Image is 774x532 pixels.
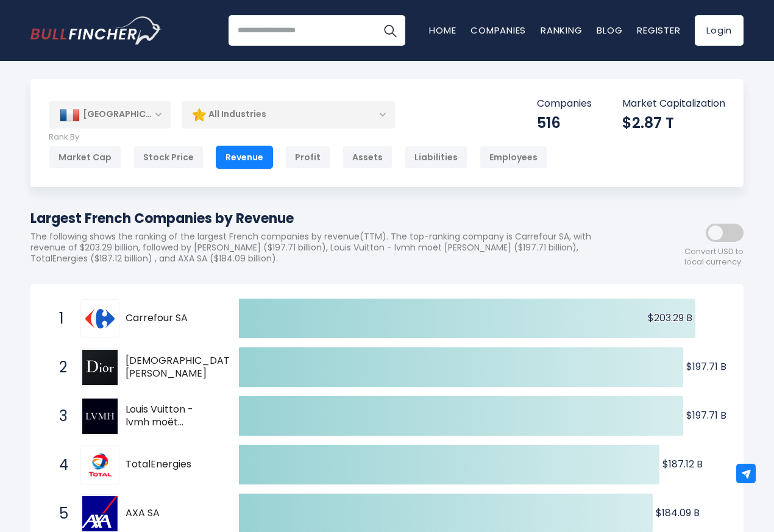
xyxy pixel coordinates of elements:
span: 1 [53,308,65,329]
img: AXA SA [82,496,118,531]
div: $2.87 T [622,113,725,132]
img: TotalEnergies [82,447,118,483]
span: AXA SA [126,507,218,520]
span: [DEMOGRAPHIC_DATA][PERSON_NAME] [126,355,241,380]
div: 516 [537,113,592,132]
span: 4 [53,455,65,475]
text: $187.12 B [662,457,703,471]
div: [GEOGRAPHIC_DATA] [49,101,171,128]
text: $203.29 B [648,311,692,325]
button: Search [375,15,405,46]
img: Bullfincher logo [30,16,162,44]
p: Companies [537,98,592,110]
a: Login [695,15,744,46]
a: Register [637,24,680,37]
div: Stock Price [133,146,204,169]
img: Louis Vuitton - lvmh moët hennessy [82,399,118,434]
a: Home [429,24,456,37]
img: Carrefour SA [85,304,115,333]
span: 3 [53,406,65,427]
a: Ranking [541,24,582,37]
p: Rank By [49,132,547,143]
span: Convert USD to local currency [684,247,744,268]
span: 2 [53,357,65,378]
div: Employees [480,146,547,169]
span: TotalEnergies [126,458,218,471]
p: Market Capitalization [622,98,725,110]
div: Profit [285,146,330,169]
p: The following shows the ranking of the largest French companies by revenue(TTM). The top-ranking ... [30,231,634,264]
text: $197.71 B [686,408,726,422]
a: Go to homepage [30,16,162,44]
text: $197.71 B [686,360,726,374]
div: Liabilities [405,146,467,169]
img: Christian Dior [82,350,118,385]
a: Blog [597,24,622,37]
a: Companies [470,24,526,37]
div: Revenue [216,146,273,169]
text: $184.09 B [656,506,700,520]
span: Carrefour SA [126,312,218,325]
span: Louis Vuitton - lvmh moët [PERSON_NAME] [126,403,218,429]
div: All Industries [182,101,395,129]
span: 5 [53,503,65,524]
h1: Largest French Companies by Revenue [30,208,634,229]
div: Assets [343,146,392,169]
div: Market Cap [49,146,121,169]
